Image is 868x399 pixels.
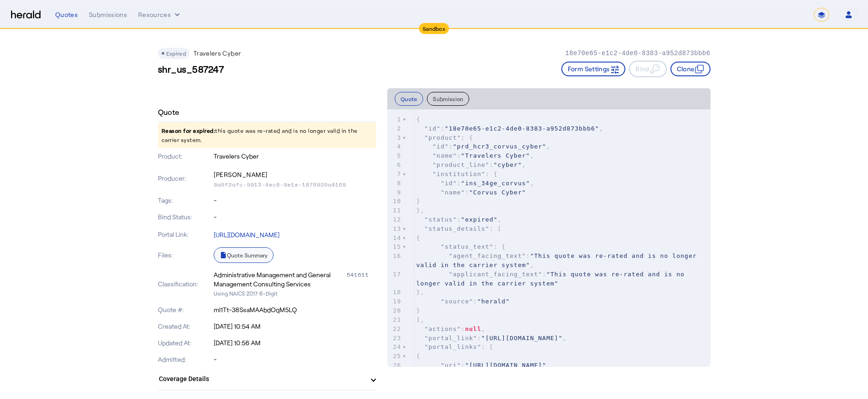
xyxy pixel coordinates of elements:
span: "name" [432,152,457,159]
span: "name" [441,189,465,196]
p: - [214,196,376,205]
span: "This quote was re-rated and is no longer valid in the carrier system" [416,271,688,287]
span: : [ [416,225,501,232]
p: Tags: [158,196,212,205]
div: 23 [387,334,402,343]
h3: shr_us_587247 [158,63,224,75]
div: 9 [387,188,402,197]
span: "actions" [425,325,461,332]
p: Producer: [158,174,212,183]
div: 19 [387,297,402,306]
p: Portal Link: [158,230,212,239]
span: : , [416,161,526,168]
p: - [214,355,376,364]
span: "id" [441,180,457,187]
div: 12 [387,215,402,224]
span: "applicant_facing_text" [449,271,542,278]
span: "product" [425,134,461,141]
p: Product: [158,152,212,161]
div: Sandbox [419,23,449,34]
div: Submissions [89,10,127,19]
div: 3 [387,133,402,142]
div: 5 [387,151,402,160]
div: 18 [387,288,402,297]
span: }, [416,207,425,214]
div: 13 [387,224,402,234]
span: "status_text" [441,243,494,250]
div: 17 [387,270,402,279]
span: { [416,353,420,359]
span: : , [416,216,501,223]
span: : [416,271,688,287]
div: 10 [387,197,402,206]
span: "Corvus Cyber" [469,189,526,196]
span: "product_line" [432,161,489,168]
span: null [465,325,481,332]
span: : , [416,325,485,332]
span: "[URL][DOMAIN_NAME]" [481,335,563,342]
span: "prd_hcr3_corvus_cyber" [453,143,546,150]
mat-panel-title: Coverage Details [159,374,364,384]
div: Administrative Management and General Management Consulting Services [214,270,345,289]
button: Clone [670,62,711,76]
span: "herald" [477,298,510,305]
span: "id" [425,125,441,132]
span: : , [416,152,534,159]
a: Quote Summary [214,247,274,263]
span: "agent_facing_text" [449,252,526,259]
div: 15 [387,242,402,251]
div: 14 [387,234,402,243]
p: Using NAICS 2017 6-Digit [214,289,376,298]
span: } [416,198,420,205]
span: : , [416,335,567,342]
p: Travelers Cyber [214,152,376,161]
p: ml1Tt-38SsaMAAbdOqM5LQ [214,305,376,314]
p: Quote #: [158,305,212,314]
span: }, [416,289,425,296]
div: 21 [387,315,402,325]
div: 16 [387,251,402,261]
p: Admitted: [158,355,212,364]
div: 2 [387,124,402,133]
span: : { [416,243,506,250]
mat-expansion-panel-header: Coverage Details [158,368,376,390]
button: Submission [427,92,469,106]
span: } [416,307,420,314]
img: Herald Logo [11,11,41,19]
div: 24 [387,342,402,352]
p: Created At: [158,322,212,331]
div: 541611 [347,270,376,289]
p: Classification: [158,279,212,289]
span: : , [416,180,534,187]
span: "18e70e65-e1c2-4de0-8383-a952d873bbb6" [445,125,599,132]
div: Quotes [55,10,78,19]
div: 20 [387,306,402,315]
span: : [416,298,510,305]
span: "cyber" [494,161,522,168]
span: "institution" [432,171,485,177]
span: Expired [166,50,186,57]
herald-code-block: quote [387,109,711,367]
button: Resources dropdown menu [138,10,182,19]
div: 22 [387,325,402,334]
span: : , [416,143,550,150]
button: Bind [629,61,666,77]
div: 26 [387,361,402,370]
div: 11 [387,206,402,215]
span: : [416,189,526,196]
p: Updated At: [158,338,212,348]
span: "expired" [461,216,497,223]
span: "ins_34ge_corvus" [461,180,530,187]
button: Form Settings [561,62,626,76]
span: "This quote was re-rated and is no longer valid in the carrier system" [416,252,701,268]
span: : [ [416,343,494,350]
div: 6 [387,160,402,170]
span: "status_details" [425,225,489,232]
span: : , [416,125,603,132]
span: "uri" [441,362,461,369]
span: "id" [432,143,449,150]
span: { [416,116,420,123]
p: this quote was re-rated and is no longer valid in the carrier system. [158,122,376,148]
p: 18e70e65-e1c2-4de0-8383-a952d873bbb6 [565,49,710,58]
span: : { [416,134,473,141]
